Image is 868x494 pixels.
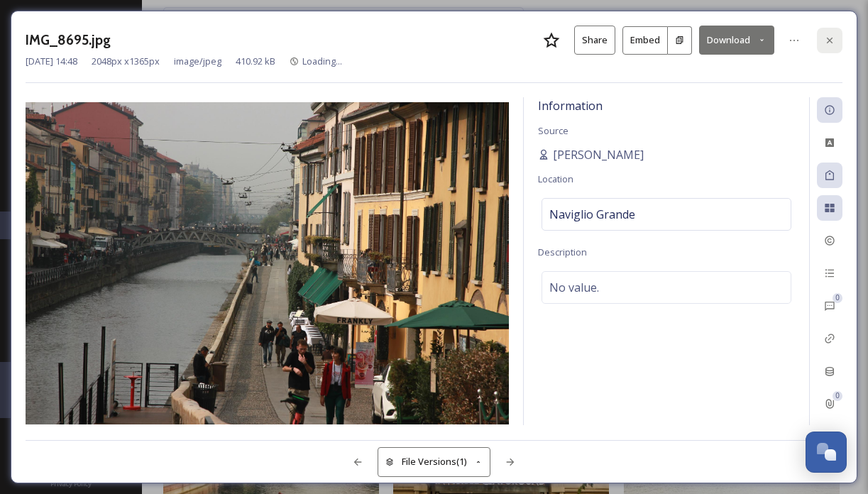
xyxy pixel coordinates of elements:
[538,98,603,114] span: Information
[553,146,644,163] span: [PERSON_NAME]
[174,55,221,68] span: image/jpeg
[92,55,160,68] span: 2048 px x 1365 px
[622,26,668,55] button: Embed
[833,391,842,401] div: 0
[538,124,568,137] span: Source
[26,55,77,68] span: [DATE] 14:48
[538,172,573,185] span: Location
[574,26,615,55] button: Share
[833,293,842,303] div: 0
[236,55,275,68] span: 410.92 kB
[26,30,111,50] h3: IMG_8695.jpg
[549,206,635,223] span: Naviglio Grande
[806,432,847,473] button: Open Chat
[302,55,342,67] span: Loading...
[538,246,587,258] span: Description
[26,102,509,424] img: IMG_8695.jpg
[378,447,491,476] button: File Versions(1)
[549,279,599,296] span: No value.
[699,26,774,55] button: Download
